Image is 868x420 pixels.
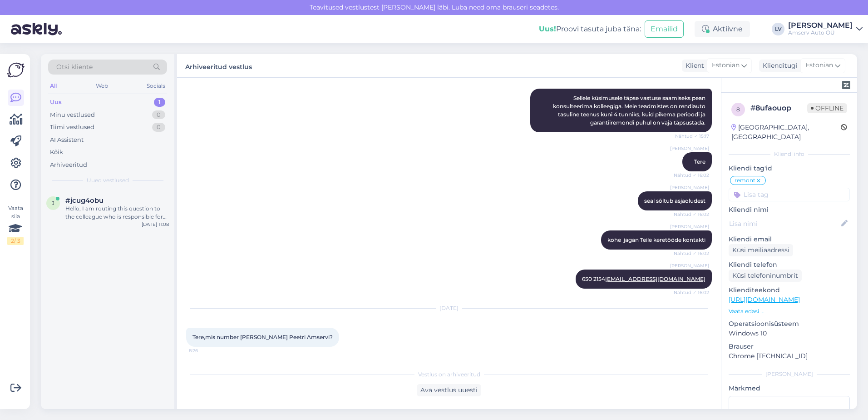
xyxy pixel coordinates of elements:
[807,103,847,113] span: Offline
[539,24,641,35] div: Proovi tasuta juba täna:
[729,244,793,256] div: Küsi meiliaadressi
[670,262,709,269] span: [PERSON_NAME]
[7,61,25,79] img: Askly Logo
[50,160,87,170] div: Arhiveeritud
[694,158,705,165] span: Tere
[674,289,709,296] span: Nähtud ✓ 16:02
[729,219,839,229] input: Lisa nimi
[417,384,481,396] div: Ava vestlus uuesti
[670,184,709,191] span: [PERSON_NAME]
[729,285,850,295] p: Klienditeekond
[729,235,850,244] p: Kliendi email
[50,135,84,145] div: AI Assistent
[788,22,853,29] div: [PERSON_NAME]
[670,223,709,230] span: [PERSON_NAME]
[65,205,169,221] div: Hello, I am routing this question to the colleague who is responsible for this topic. The reply m...
[675,133,709,140] span: Nähtud ✓ 15:17
[186,304,712,312] div: [DATE]
[607,236,705,243] span: kohe jagan Teile keretööde kontakti
[729,260,850,270] p: Kliendi telefon
[142,221,169,228] div: [DATE] 11:08
[695,21,750,37] div: Aktiivne
[539,25,556,33] b: Uus!
[729,295,800,304] a: [URL][DOMAIN_NAME]
[152,110,165,120] div: 0
[644,197,705,204] span: seal sõltub asjaoludest
[772,23,784,35] div: LV
[154,98,165,107] div: 1
[729,342,850,351] p: Brauser
[729,329,850,338] p: Windows 10
[645,20,684,38] button: Emailid
[729,188,850,201] input: Lisa tag
[759,61,798,70] div: Klienditugi
[418,370,480,379] span: Vestlus on arhiveeritud
[735,178,755,183] span: remont
[788,22,863,36] a: [PERSON_NAME]Amserv Auto OÜ
[7,204,24,245] div: Vaata siia
[731,123,841,142] div: [GEOGRAPHIC_DATA], [GEOGRAPHIC_DATA]
[7,237,24,245] div: 2 / 3
[729,319,850,329] p: Operatsioonisüsteem
[145,80,167,92] div: Socials
[736,106,740,113] span: 8
[805,60,833,70] span: Estonian
[50,123,94,132] div: Tiimi vestlused
[582,275,705,282] span: 650 2154
[185,60,252,72] label: Arhiveeritud vestlus
[152,123,165,132] div: 0
[788,29,853,36] div: Amserv Auto OÜ
[729,150,850,158] div: Kliendi info
[94,80,110,92] div: Web
[192,334,333,340] span: Tere,mis number [PERSON_NAME] Peetri Amservi?
[682,61,704,70] div: Klient
[729,164,850,173] p: Kliendi tag'id
[50,98,62,107] div: Uus
[553,95,707,126] span: Sellele küsimusele täpse vastuse saamiseks pean konsulteerima kolleegiga. Meie teadmistes on rend...
[729,384,850,393] p: Märkmed
[674,211,709,218] span: Nähtud ✓ 16:02
[65,196,104,205] span: #jcug4obu
[750,103,807,114] div: # 8ufaouop
[87,176,129,185] span: Uued vestlused
[729,351,850,361] p: Chrome [TECHNICAL_ID]
[56,62,93,72] span: Otsi kliente
[605,275,705,282] a: [EMAIL_ADDRESS][DOMAIN_NAME]
[189,347,223,354] span: 8:26
[729,205,850,215] p: Kliendi nimi
[729,370,850,378] div: [PERSON_NAME]
[674,250,709,257] span: Nähtud ✓ 16:02
[670,145,709,152] span: [PERSON_NAME]
[712,60,740,70] span: Estonian
[48,80,59,92] div: All
[842,81,850,89] img: zendesk
[50,148,63,157] div: Kõik
[50,110,95,120] div: Minu vestlused
[52,200,54,206] span: j
[729,270,802,282] div: Küsi telefoninumbrit
[674,172,709,179] span: Nähtud ✓ 16:02
[729,307,850,315] p: Vaata edasi ...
